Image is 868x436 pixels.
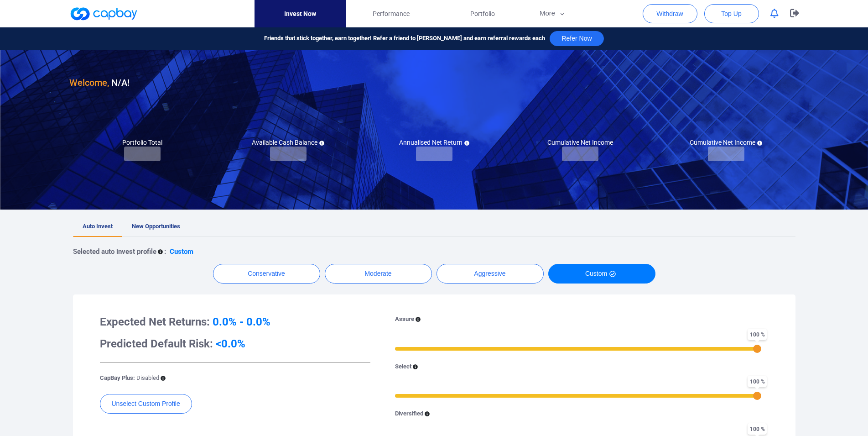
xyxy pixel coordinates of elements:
p: Selected auto invest profile [73,246,156,257]
button: Refer Now [550,31,603,46]
span: 100 % [748,329,767,340]
span: New Opportunities [132,223,180,230]
p: Diversified [395,409,423,419]
h5: Available Cash Balance [252,138,324,147]
p: CapBay Plus: [100,373,159,383]
h3: Expected Net Returns: [100,315,370,329]
span: Disabled [136,374,159,381]
p: : [164,246,166,257]
h3: N/A ! [69,75,130,90]
button: Aggressive [437,264,544,284]
button: Conservative [213,264,320,284]
button: Top Up [704,4,759,23]
span: Auto Invest [83,223,113,230]
span: Portfolio [470,9,495,19]
h3: Predicted Default Risk: [100,336,370,351]
h5: Portfolio Total [122,138,162,147]
h5: Cumulative Net Income [547,138,613,147]
p: Select [395,362,411,372]
span: Top Up [721,9,741,18]
span: Performance [373,9,410,19]
button: Unselect Custom Profile [100,394,192,414]
span: 100 % [748,376,767,387]
h5: Cumulative Net Income [690,138,762,147]
p: Assure [395,315,414,324]
span: 100 % [748,423,767,435]
p: Custom [170,246,193,257]
button: Moderate [325,264,432,284]
button: Withdraw [643,4,697,23]
span: 0.0% - 0.0% [213,315,270,328]
span: Friends that stick together, earn together! Refer a friend to [PERSON_NAME] and earn referral rew... [264,34,545,43]
span: Welcome, [69,77,109,88]
span: <0.0% [216,337,245,350]
h5: Annualised Net Return [399,138,469,147]
button: Custom [548,264,655,284]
